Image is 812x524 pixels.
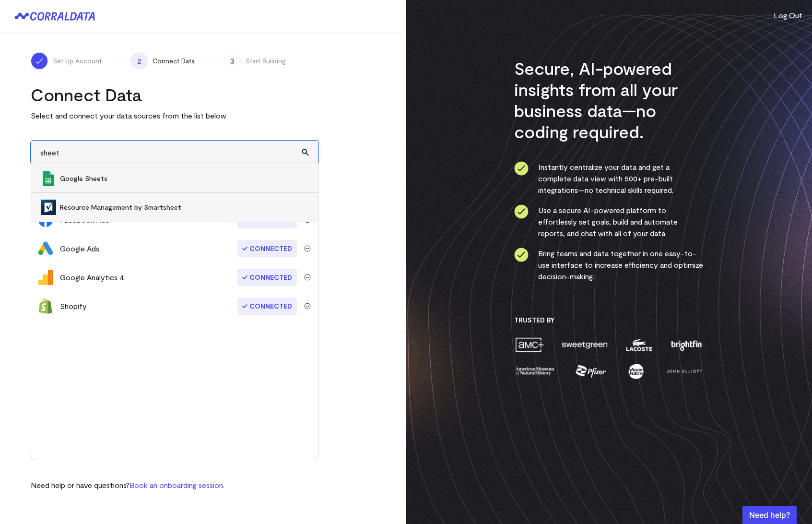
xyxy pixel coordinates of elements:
img: Google Sheets [41,171,56,186]
span: Set Up Account [53,56,102,66]
div: Google Ads [60,243,99,254]
span: Connect Data [153,56,195,66]
p: Select and connect your data sources from the list below. [31,110,318,121]
span: Start Building [246,56,286,66]
div: Google Analytics 4 [60,272,124,283]
span: 3 [224,52,241,70]
img: trash-40e54a27.svg [304,274,311,281]
input: Search and add other data sources [31,141,318,164]
span: Connected [237,240,297,257]
li: Use a secure AI-powered platform to effortlessly set goals, build and automate reports, and chat ... [514,204,704,239]
a: Book an onboarding session. [129,480,224,489]
img: sweetgreen-1d1fb32c.png [561,336,609,353]
img: pfizer-e137f5fc.png [575,363,608,380]
span: Resource Management by Smartsheet [60,202,308,212]
img: google_analytics_4-4ee20295.svg [38,270,53,285]
img: google_ads-c8121f33.png [38,241,53,256]
h2: Connect Data [31,84,318,105]
img: amnh-5afada46.png [514,363,555,380]
span: Google Sheets [60,174,308,183]
h3: Secure, AI-powered insights from all your business data—no coding required. [514,58,704,142]
img: ico-check-white-5ff98cb1.svg [35,56,44,66]
img: lacoste-7a6b0538.png [625,336,653,353]
img: Resource Management by Smartsheet [41,200,56,215]
p: Need help or have questions? [31,479,224,491]
span: Connected [237,298,297,315]
li: Bring teams and data together in one easy-to-use interface to increase efficiency and optimize de... [514,248,704,282]
img: trash-40e54a27.svg [304,303,311,310]
span: Connected [237,269,297,286]
img: trash-40e54a27.svg [304,245,311,252]
img: john-elliott-25751c40.png [665,363,704,380]
img: amc-0b11a8f1.png [514,336,545,353]
img: ico-check-circle-4b19435c.svg [514,161,529,176]
h3: Trusted By [514,316,704,324]
li: Instantly centralize your data and get a complete data view with 500+ pre-built integrations—no t... [514,161,704,196]
img: shopify-673fa4e3.svg [38,298,53,314]
img: moon-juice-c312e729.png [626,363,646,380]
span: 2 [130,52,148,70]
button: Log Out [774,10,802,21]
div: Shopify [60,300,87,312]
img: ico-check-circle-4b19435c.svg [514,204,529,219]
img: ico-check-circle-4b19435c.svg [514,248,529,262]
img: brightfin-a251e171.png [669,336,704,353]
